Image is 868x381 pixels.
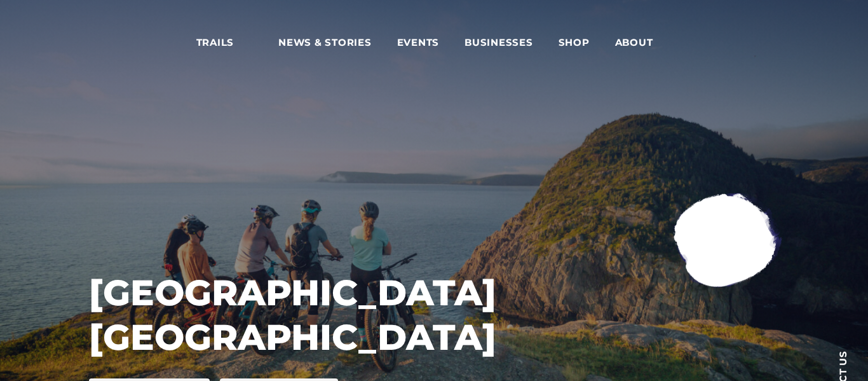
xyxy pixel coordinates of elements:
[397,36,440,49] span: Events
[465,36,533,49] span: Businesses
[615,36,672,49] span: About
[196,36,254,49] span: Trails
[278,36,372,49] span: News & Stories
[89,270,496,359] h1: [GEOGRAPHIC_DATA]’s [GEOGRAPHIC_DATA]
[559,36,590,49] span: Shop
